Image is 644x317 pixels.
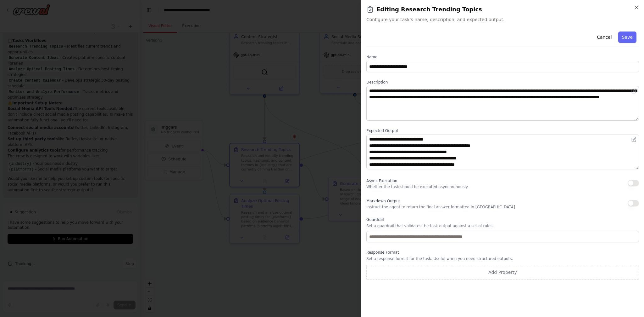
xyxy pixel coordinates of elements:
[630,87,638,95] button: Open in editor
[366,5,639,14] h2: Editing Research Trending Topics
[366,217,639,222] label: Guardrail
[366,80,639,85] label: Description
[366,265,639,280] button: Add Property
[366,205,515,210] p: Instruct the agent to return the final answer formatted in [GEOGRAPHIC_DATA]
[366,179,397,183] span: Async Execution
[630,136,638,143] button: Open in editor
[366,250,639,255] label: Response Format
[366,256,639,261] p: Set a response format for the task. Useful when you need structured outputs.
[366,16,639,23] span: Configure your task's name, description, and expected output.
[366,223,639,228] p: Set a guardrail that validates the task output against a set of rules.
[618,32,636,43] button: Save
[366,199,400,203] span: Markdown Output
[366,55,639,60] label: Name
[366,128,639,133] label: Expected Output
[366,184,469,189] p: Whether the task should be executed asynchronously.
[593,32,615,43] button: Cancel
